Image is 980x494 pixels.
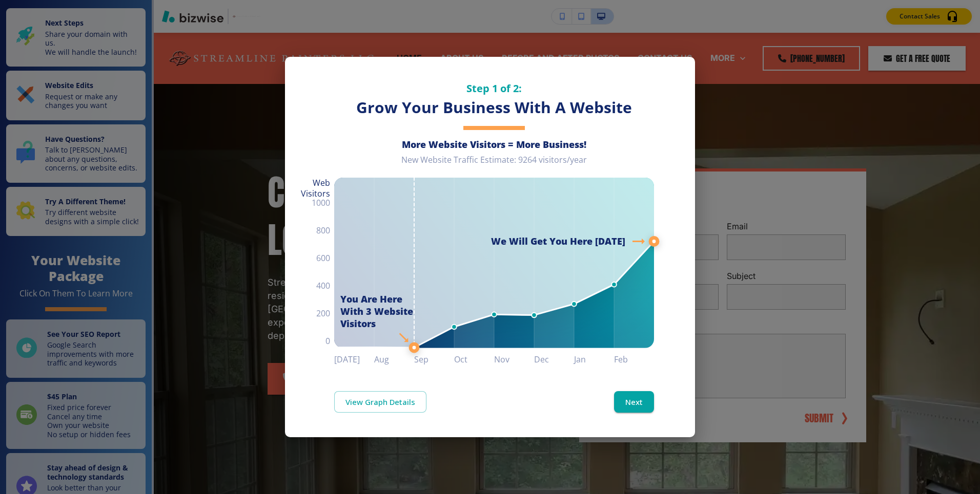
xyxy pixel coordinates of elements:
[414,352,454,367] h6: Sep
[334,352,374,367] h6: [DATE]
[334,138,654,151] h6: More Website Visitors = More Business!
[494,352,534,367] h6: Nov
[614,391,654,413] button: Next
[534,352,574,367] h6: Dec
[374,352,414,367] h6: Aug
[574,352,614,367] h6: Jan
[334,391,426,413] a: View Graph Details
[454,352,494,367] h6: Oct
[334,155,654,174] div: New Website Traffic Estimate: 9264 visitors/year
[334,97,654,118] h3: Grow Your Business With A Website
[614,352,654,367] h6: Feb
[334,81,654,95] h5: Step 1 of 2:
